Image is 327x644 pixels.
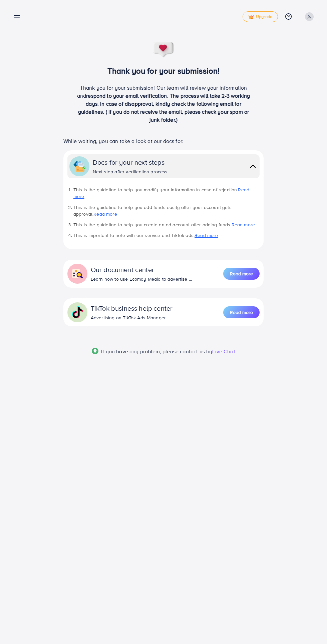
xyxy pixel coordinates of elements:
[243,11,278,22] a: tickUpgrade
[223,306,260,318] button: Read more
[73,232,260,239] li: This is important to note with our service and TikTok ads.
[93,168,168,175] div: Next step after verification process
[73,186,249,200] a: Read more
[91,276,192,282] div: Learn how to use Ecomdy Media to advertise ...
[223,306,260,319] a: Read more
[93,157,168,167] div: Docs for your next steps
[230,270,253,277] span: Read more
[195,232,218,239] a: Read more
[73,221,260,228] li: This is the guideline to help you create an ad account after adding funds.
[92,348,98,354] img: Popup guide
[78,92,250,123] span: respond to your email verification. The process will take 2-3 working days. In case of disapprova...
[101,348,212,355] span: If you have any problem, please contact us by
[152,41,175,58] img: success
[91,314,173,321] div: Advertising on TikTok Ads Manager
[230,309,253,316] span: Read more
[71,306,83,318] img: collapse
[223,268,260,280] button: Read more
[73,186,260,200] li: This is the guideline to help you modify your information in case of rejection.
[73,160,85,172] img: collapse
[212,348,235,355] span: Live Chat
[71,268,83,280] img: collapse
[74,84,253,124] p: Thank you for your submission! Our team will review your information and
[93,211,117,217] a: Read more
[52,66,275,76] h3: Thank you for your submission!
[232,221,255,228] a: Read more
[248,14,272,19] span: Upgrade
[91,303,173,313] div: TikTok business help center
[91,265,192,274] div: Our document center
[248,161,258,171] img: collapse
[223,267,260,280] a: Read more
[73,204,260,218] li: This is the guideline to help you add funds easily after your account gets approval.
[248,15,254,19] img: tick
[63,137,264,145] p: While waiting, you can take a look at our docs for:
